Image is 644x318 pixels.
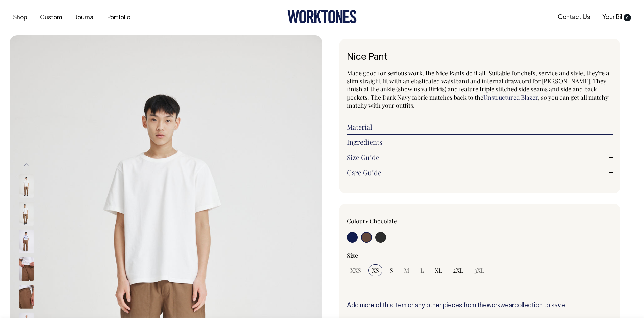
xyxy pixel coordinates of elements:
[417,264,427,276] input: L
[347,138,613,146] a: Ingredients
[450,264,467,276] input: 2XL
[474,266,484,274] span: 3XL
[347,93,612,109] span: , so you can get all matchy-matchy with your outfits.
[21,157,31,172] button: Previous
[555,12,593,23] a: Contact Us
[347,251,613,259] div: Size
[471,264,488,276] input: 3XL
[347,52,613,63] h1: Nice Pant
[347,168,613,177] a: Care Guide
[372,266,379,274] span: XS
[19,202,34,226] img: chocolate
[347,302,613,309] h6: Add more of this item or any other pieces from the collection to save
[624,14,631,21] span: 0
[19,230,34,253] img: chocolate
[483,93,538,101] a: Unstructured Blazer
[347,264,364,276] input: XXS
[401,264,413,276] input: M
[19,285,34,309] img: chocolate
[453,266,463,274] span: 2XL
[72,12,97,23] a: Journal
[390,266,393,274] span: S
[487,303,514,309] a: workwear
[420,266,424,274] span: L
[435,266,442,274] span: XL
[104,12,133,23] a: Portfolio
[350,266,361,274] span: XXS
[347,153,613,161] a: Size Guide
[386,264,397,276] input: S
[10,12,30,23] a: Shop
[347,69,609,101] span: Made good for serious work, the Nice Pants do it all. Suitable for chefs, service and style, they...
[404,266,409,274] span: M
[19,257,34,281] img: chocolate
[37,12,65,23] a: Custom
[368,264,382,276] input: XS
[369,217,397,225] label: Chocolate
[365,217,368,225] span: •
[431,264,446,276] input: XL
[347,217,453,225] div: Colour
[347,123,613,131] a: Material
[19,174,34,198] img: chocolate
[600,12,634,23] a: Your Bill0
